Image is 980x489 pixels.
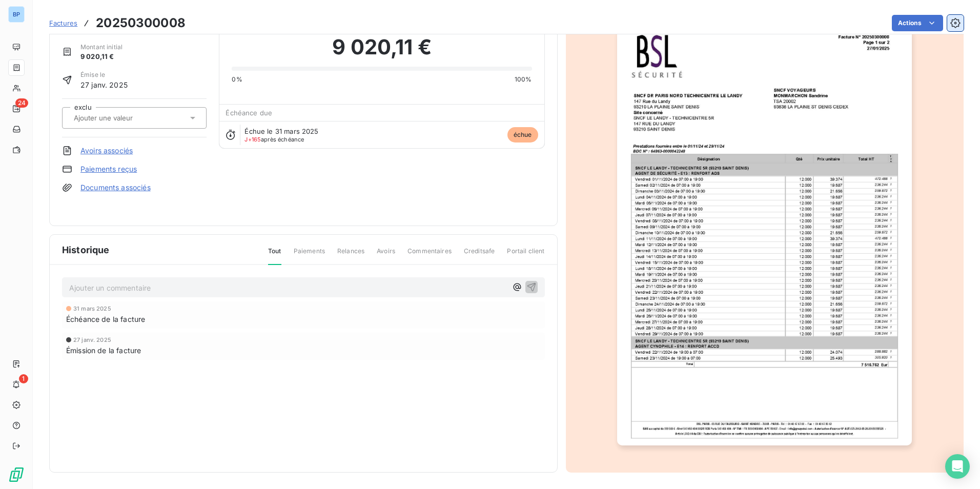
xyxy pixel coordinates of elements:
span: 100% [515,75,532,84]
span: Commentaires [407,247,452,264]
span: Émise le [80,70,128,79]
span: 9 020,11 € [332,32,432,63]
span: Tout [268,247,281,265]
span: Factures [49,19,77,27]
span: 0% [232,75,242,84]
img: Logo LeanPay [8,466,25,483]
span: Avoirs [377,247,395,264]
span: Échue le 31 mars 2025 [244,127,318,135]
div: Open Intercom Messenger [945,454,970,479]
span: 1 [19,374,28,383]
span: Échéance de la facture [66,314,145,324]
button: Actions [892,15,943,31]
div: BP [8,6,25,23]
span: échue [507,127,538,142]
span: Émission de la facture [66,345,141,356]
span: Relances [337,247,364,264]
span: 9 020,11 € [80,52,122,62]
a: Documents associés [80,182,151,193]
span: 27 janv. 2025 [73,337,111,343]
span: 24 [15,98,28,108]
input: Ajouter une valeur [73,113,176,123]
a: Paiements reçus [80,164,137,174]
span: Creditsafe [464,247,495,264]
span: après échéance [244,136,304,142]
a: Avoirs associés [80,146,133,156]
h3: 20250300008 [96,14,186,32]
span: Historique [62,243,110,257]
span: Portail client [507,247,544,264]
span: 27 janv. 2025 [80,79,128,90]
span: 31 mars 2025 [73,305,111,312]
span: Échéance due [226,109,272,117]
span: J+165 [244,136,261,143]
a: Factures [49,18,77,28]
img: invoice_thumbnail [617,28,912,445]
span: Montant initial [80,43,122,52]
span: Paiements [294,247,325,264]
